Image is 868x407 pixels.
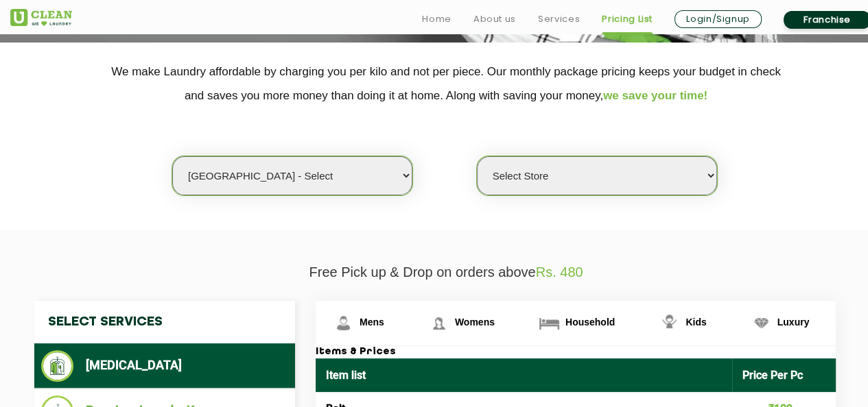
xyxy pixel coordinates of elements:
th: Price Per Pc [732,358,836,392]
h4: Select Services [34,301,295,343]
img: Luxury [749,311,773,335]
span: Mens [360,317,384,328]
span: Household [565,317,615,328]
th: Item list [316,358,732,392]
a: Services [538,11,580,27]
img: UClean Laundry and Dry Cleaning [10,9,72,26]
h3: Items & Prices [316,346,836,358]
span: Kids [685,317,706,328]
img: Dry Cleaning [41,350,73,382]
span: Womens [455,317,495,328]
span: Luxury [777,317,810,328]
img: Household [537,311,561,335]
a: Login/Signup [675,10,762,28]
img: Womens [427,311,451,335]
span: we save your time! [603,89,707,102]
a: About us [473,11,516,27]
img: Mens [331,311,355,335]
li: [MEDICAL_DATA] [41,350,288,382]
span: Rs. 480 [536,264,583,280]
a: Home [422,11,451,27]
a: Pricing List [602,11,653,27]
img: Kids [657,311,681,335]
